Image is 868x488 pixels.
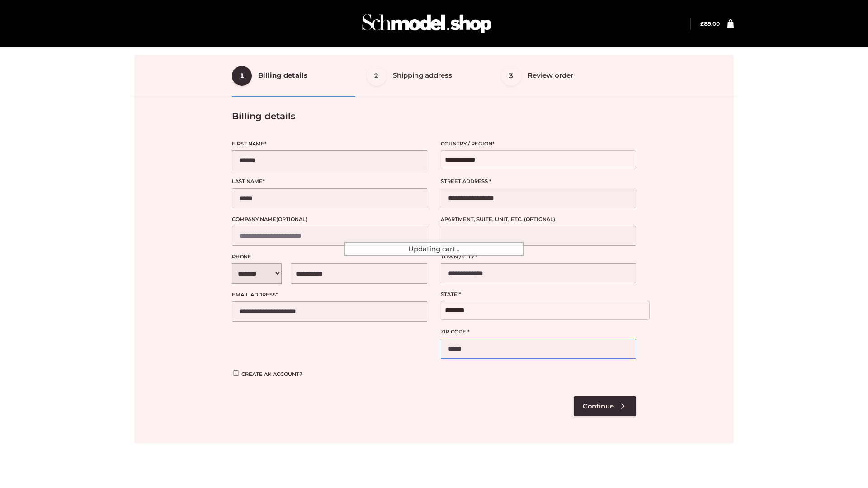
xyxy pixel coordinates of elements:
bdi: 89.00 [700,20,720,27]
span: £ [700,20,704,27]
a: £89.00 [700,20,720,27]
img: Schmodel Admin 964 [359,6,495,42]
div: Updating cart... [344,242,524,256]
